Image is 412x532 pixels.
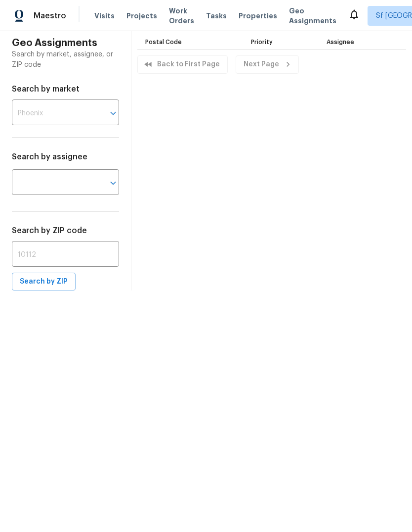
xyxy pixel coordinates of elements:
th: Priority [243,31,319,49]
span: Work Orders [169,6,194,26]
p: Search by market, assignee, or ZIP code [12,49,119,70]
h6: Search by assignee [12,150,119,164]
span: Geo Assignments [289,6,336,26]
span: Search by ZIP [20,276,68,288]
h4: Geo Assignments [12,37,119,49]
button: Open [106,176,120,190]
span: Properties [239,11,277,21]
h6: Search by ZIP code [12,224,119,238]
button: Open [106,106,120,120]
input: Phoenix [12,102,91,125]
span: Projects [126,11,157,21]
span: Visits [94,11,115,21]
button: Search by ZIP [12,273,76,291]
span: Maestro [34,11,66,21]
th: Assignee [319,31,406,49]
span: Tasks [206,12,227,19]
th: Postal Code [137,31,243,49]
input: 10112 [12,243,119,267]
h6: Search by market [12,82,119,96]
